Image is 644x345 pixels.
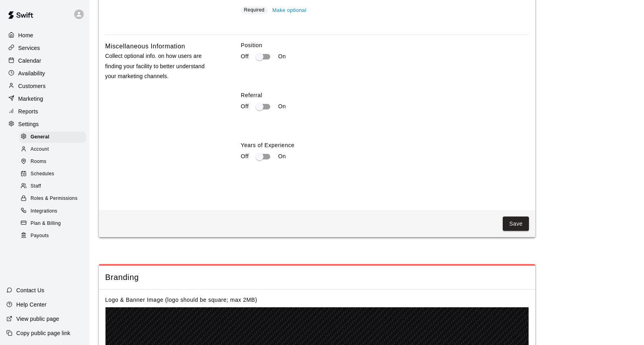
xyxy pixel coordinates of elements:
[18,107,38,115] p: Reports
[278,102,286,111] p: On
[19,131,89,143] a: General
[244,7,265,13] span: Required
[6,105,83,117] a: Reports
[105,51,215,81] p: Collect optional info. on how users are finding your facility to better understand your marketing...
[19,156,86,167] div: Rooms
[16,286,44,294] p: Contact Us
[19,217,89,230] a: Plan & Billing
[19,206,86,217] div: Integrations
[19,230,89,242] a: Payouts
[19,180,89,193] a: Staff
[18,120,39,128] p: Settings
[31,133,50,141] span: General
[19,193,86,204] div: Roles & Permissions
[18,44,40,52] p: Services
[6,67,83,79] a: Availability
[241,152,249,161] p: Off
[31,207,58,215] span: Integrations
[19,144,86,155] div: Account
[19,230,86,241] div: Payouts
[18,57,41,65] p: Calendar
[18,95,43,103] p: Marketing
[278,52,286,61] p: On
[105,41,185,52] h6: Miscellaneous Information
[6,93,83,105] a: Marketing
[19,205,89,217] a: Integrations
[19,181,86,192] div: Staff
[19,218,86,229] div: Plan & Billing
[241,102,249,111] p: Off
[19,193,89,205] a: Roles & Permissions
[241,91,529,99] label: Referral
[31,182,41,190] span: Staff
[6,118,83,130] a: Settings
[31,170,54,178] span: Schedules
[19,169,86,180] div: Schedules
[18,82,46,90] p: Customers
[105,297,257,303] label: Logo & Banner Image (logo should be square; max 2MB)
[105,272,529,283] span: Branding
[19,156,89,168] a: Rooms
[278,152,286,161] p: On
[241,52,249,61] p: Off
[31,195,77,203] span: Roles & Permissions
[16,329,70,337] p: Copy public page link
[6,80,83,92] a: Customers
[16,301,46,309] p: Help Center
[31,220,61,228] span: Plan & Billing
[31,232,49,240] span: Payouts
[19,132,86,143] div: General
[16,315,59,323] p: View public page
[19,143,89,155] a: Account
[6,55,83,67] a: Calendar
[6,29,83,41] a: Home
[18,31,33,39] p: Home
[6,42,83,54] a: Services
[18,69,45,77] p: Availability
[31,158,46,166] span: Rooms
[270,4,308,17] button: Make optional
[31,146,49,153] span: Account
[503,217,529,231] button: Save
[241,141,529,149] label: Years of Experience
[19,168,89,180] a: Schedules
[241,41,529,49] label: Position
